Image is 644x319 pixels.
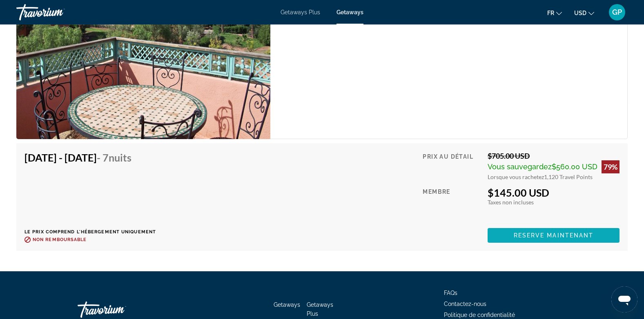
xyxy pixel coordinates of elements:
a: Getaways [336,9,363,16]
span: 1,120 Travel Points [544,173,593,180]
div: Prix au détail [423,151,481,180]
div: $705.00 USD [488,151,619,160]
button: Change currency [574,7,594,19]
button: Reserve maintenant [488,228,619,243]
span: Taxes non incluses [488,199,534,206]
span: Vous sauvegardez [488,162,552,171]
a: Politique de confidentialité [444,312,515,318]
a: Getaways Plus [281,9,320,16]
h4: [DATE] - [DATE] [25,151,150,164]
div: Membre [423,186,481,222]
button: User Menu [606,4,628,21]
div: 79% [602,160,619,173]
span: Lorsque vous rachetez [488,173,544,180]
span: Non remboursable [33,237,87,242]
span: Reserve maintenant [514,232,594,239]
p: Le prix comprend l'hébergement uniquement [25,229,156,235]
a: FAQs [444,290,457,296]
span: fr [547,10,554,16]
a: Getaways Plus [307,301,333,317]
a: Travorium [16,2,98,23]
span: nuits [109,151,131,164]
a: Getaways [274,301,300,308]
span: GP [612,8,622,16]
span: $560.00 USD [552,162,597,171]
div: $145.00 USD [488,186,619,199]
span: USD [574,10,586,16]
span: - 7 [97,151,131,164]
a: Contactez-nous [444,301,486,307]
iframe: Bouton de lancement de la fenêtre de messagerie [611,286,637,312]
button: Change language [547,7,562,19]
